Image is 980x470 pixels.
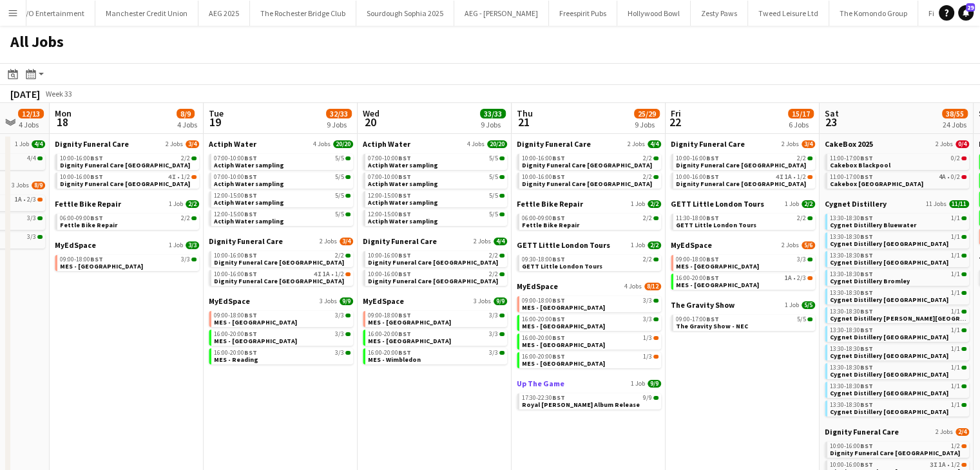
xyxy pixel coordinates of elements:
span: 5/5 [489,155,498,162]
button: Freespirit Pubs [549,1,617,26]
span: Actiph Water sampling [214,217,284,225]
span: 4I [776,174,783,180]
span: 2/2 [643,256,652,263]
span: Dignity Funeral Care Aberdeen [676,161,806,169]
div: Dignity Funeral Care2 Jobs4/410:00-16:00BST2/2Dignity Funeral Care [GEOGRAPHIC_DATA]10:00-16:00BS... [363,236,507,296]
span: Cygnet Distillery Cardiff [830,296,948,304]
a: 07:00-10:00BST5/5Actiph Water sampling [214,154,351,169]
span: Actiph Water sampling [368,217,438,225]
span: 2 Jobs [782,241,799,249]
span: 5/5 [802,301,815,309]
span: MyEdSpace [671,240,712,250]
span: Cygnet Distillery Bromley [830,277,910,285]
span: 9/9 [340,297,353,305]
span: 10:00-16:00 [368,252,411,259]
div: Dignity Funeral Care2 Jobs3/410:00-16:00BST2/2Dignity Funeral Care [GEOGRAPHIC_DATA]10:00-16:00BS... [55,139,199,199]
span: 13:30-18:30 [830,234,873,240]
span: BST [244,154,257,162]
span: BST [706,255,719,263]
span: Cakebox Blackpool [830,161,890,169]
span: 4I [168,174,176,180]
span: 11/11 [949,200,969,208]
span: BST [90,255,103,263]
span: BST [398,210,411,218]
span: 1/1 [951,215,960,221]
a: Dignity Funeral Care2 Jobs3/4 [671,139,815,149]
span: 0/2 [951,155,960,162]
a: MyEdSpace3 Jobs9/9 [209,296,353,306]
span: Actiph Water sampling [214,198,284,207]
span: Dignity Funeral Care [363,236,437,246]
span: MyEdSpace [209,296,250,306]
span: Dignity Funeral Care [55,139,129,149]
a: 11:00-17:00BST0/2Cakebox Blackpool [830,154,966,169]
span: 2/2 [643,215,652,221]
span: 4 Jobs [313,140,331,148]
span: BST [860,307,873,315]
span: 2/2 [648,200,661,208]
span: 4/4 [648,140,661,148]
a: 11:30-18:00BST2/2GETT Little London Tours [676,214,812,229]
span: BST [706,214,719,222]
span: The Gravity Show [671,300,735,310]
span: GETT Little London Tours [671,199,764,209]
button: AEG 2025 [198,1,250,26]
a: 13:30-18:30BST1/1Cygnet Distillery [GEOGRAPHIC_DATA] [830,232,966,247]
span: 06:00-09:00 [522,215,565,221]
a: 09:00-18:00BST3/3MES - [GEOGRAPHIC_DATA] [676,255,812,270]
span: 1/1 [951,290,960,296]
span: 1 Job [785,301,799,309]
span: 12:00-15:00 [214,211,257,218]
span: Dignity Funeral Care Aberdeen [522,161,652,169]
span: 11 Jobs [926,200,946,208]
div: • [676,174,812,180]
a: Actiph Water4 Jobs20/20 [363,139,507,149]
span: 2/3 [797,275,806,281]
span: Dignity Funeral Care Aberdeen [60,161,190,169]
button: Hollywood Bowl [617,1,691,26]
div: CakeBox 20252 Jobs0/411:00-17:00BST0/2Cakebox Blackpool11:00-17:00BST4A•0/2Cakebox [GEOGRAPHIC_DATA] [825,139,969,199]
span: BST [860,251,873,259]
span: Cygnet Distillery Brighton [830,240,948,248]
span: CakeBox 2025 [825,139,873,149]
span: Actiph Water [209,139,256,149]
div: • [830,174,966,180]
span: 5/5 [335,155,344,162]
button: AEG - [PERSON_NAME] [454,1,549,26]
div: The Gravity Show1 Job5/509:00-17:00BST5/5The Gravity Show - NEC [671,300,815,334]
span: 11:30-18:00 [676,215,719,221]
span: 8/9 [32,182,45,189]
span: 1/2 [797,174,806,180]
span: 5/5 [489,174,498,180]
span: MES - Northfield [676,262,759,270]
span: 2/2 [797,215,806,221]
div: GETT Little London Tours1 Job2/209:30-18:00BST2/2GETT Little London Tours [517,240,661,281]
span: Actiph Water [363,139,410,149]
a: 10:00-16:00BST2/2Dignity Funeral Care [GEOGRAPHIC_DATA] [522,173,658,187]
span: 10:00-16:00 [60,174,103,180]
span: 4 Jobs [624,283,642,290]
span: Cygnet Distillery Bluewater [830,221,916,229]
span: 12:00-15:00 [214,193,257,199]
span: 10:00-16:00 [214,271,257,277]
div: MyEdSpace4 Jobs8/1209:00-18:00BST3/3MES - [GEOGRAPHIC_DATA]16:00-20:00BST3/3MES - [GEOGRAPHIC_DAT... [517,281,661,379]
span: 07:00-10:00 [368,174,411,180]
span: Dignity Funeral Care [671,139,745,149]
span: BST [90,154,103,162]
a: 10:00-16:00BST4I1A•1/2Dignity Funeral Care [GEOGRAPHIC_DATA] [214,270,351,285]
span: 10:00-16:00 [676,155,719,162]
span: 13:30-18:30 [830,308,873,315]
a: Dignity Funeral Care2 Jobs3/4 [55,139,199,149]
div: Fettle Bike Repair1 Job2/206:00-09:00BST2/2Fettle Bike Repair [517,199,661,240]
span: BST [244,173,257,181]
span: 0/4 [956,140,969,148]
a: Dignity Funeral Care2 Jobs4/4 [363,236,507,246]
a: MyEdSpace2 Jobs5/6 [671,240,815,250]
span: 11:00-17:00 [830,155,873,162]
span: 2 Jobs [166,140,183,148]
span: 2 Jobs [474,238,491,245]
a: 10:00-16:00BST2/2Dignity Funeral Care [GEOGRAPHIC_DATA] [368,251,504,266]
span: MES - Northfield [60,262,143,270]
span: Dignity Funeral Care Southampton [214,277,344,285]
span: 2/2 [643,155,652,162]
